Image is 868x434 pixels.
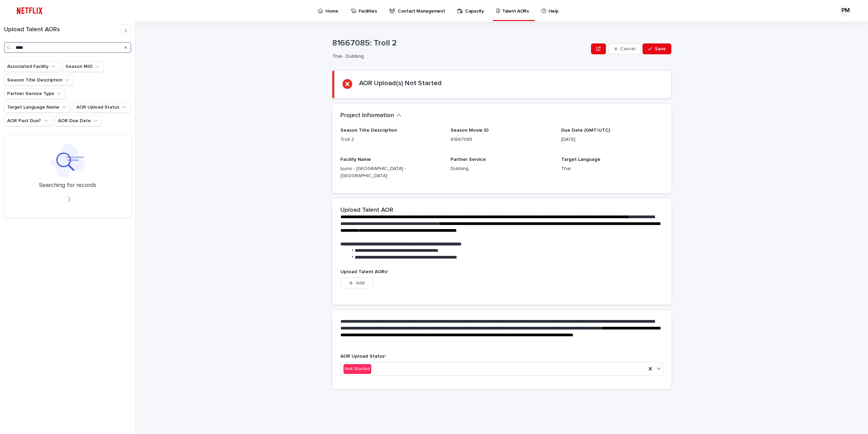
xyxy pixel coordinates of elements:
p: Thai - Dubbing [332,54,586,59]
button: AOR Upload Status [73,102,131,113]
img: ifQbXi3ZQGMSEF7WDB7W [14,4,46,18]
button: Partner Service Type [4,88,65,99]
input: Search [4,42,131,53]
button: Season MID [62,61,104,72]
span: Cancel [620,46,635,51]
p: 81667085 [451,136,553,143]
p: Troll 2 [340,136,442,143]
button: Save [643,43,671,54]
button: Associated Facility [4,61,60,72]
span: Partner Service [451,157,486,162]
span: Due Date (GMT/UTC) [561,128,610,133]
button: Target Language Name [4,102,71,113]
button: Cancel [609,43,641,54]
span: Facility Name [340,157,371,162]
p: Searching for records [39,182,96,189]
p: Iyuno - [GEOGRAPHIC_DATA] - [GEOGRAPHIC_DATA] [340,165,442,180]
p: 81667085: Troll 2 [332,38,588,48]
p: Thai [561,165,663,172]
span: AOR Upload Status [340,354,386,359]
button: Season Title Description [4,75,74,86]
button: Project Information [340,112,401,119]
button: AOR Due Date [55,115,102,126]
h2: Upload Talent AOR [340,207,393,214]
div: PM [840,5,851,16]
div: Not Started [343,364,371,374]
span: Season Title Description [340,128,397,133]
p: Dubbing [451,165,553,172]
span: Upload Talent AORs [340,269,389,274]
button: AOR Past Due? [4,115,52,126]
span: Target Language [561,157,600,162]
h2: Project Information [340,112,394,119]
button: Add [340,278,373,288]
p: [DATE] [561,136,663,143]
span: Save [655,46,666,51]
h1: Upload Talent AORs [4,26,120,34]
span: Season Movie ID [451,128,489,133]
h2: AOR Upload(s) Not Started [359,79,442,87]
span: Add [356,281,364,285]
